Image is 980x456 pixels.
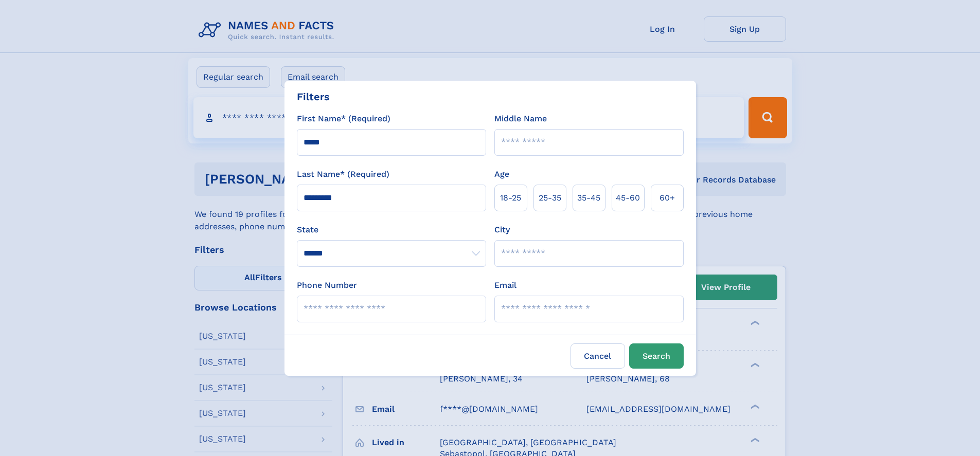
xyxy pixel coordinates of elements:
[494,113,547,125] label: Middle Name
[494,224,510,236] label: City
[660,192,675,204] span: 60+
[297,89,330,104] div: Filters
[297,113,390,125] label: First Name* (Required)
[297,168,389,180] label: Last Name* (Required)
[494,168,509,180] label: Age
[297,224,486,236] label: State
[494,279,516,291] label: Email
[616,192,640,204] span: 45‑60
[629,343,684,369] button: Search
[577,192,600,204] span: 35‑45
[500,192,521,204] span: 18‑25
[539,192,561,204] span: 25‑35
[297,279,357,291] label: Phone Number
[571,343,625,369] label: Cancel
